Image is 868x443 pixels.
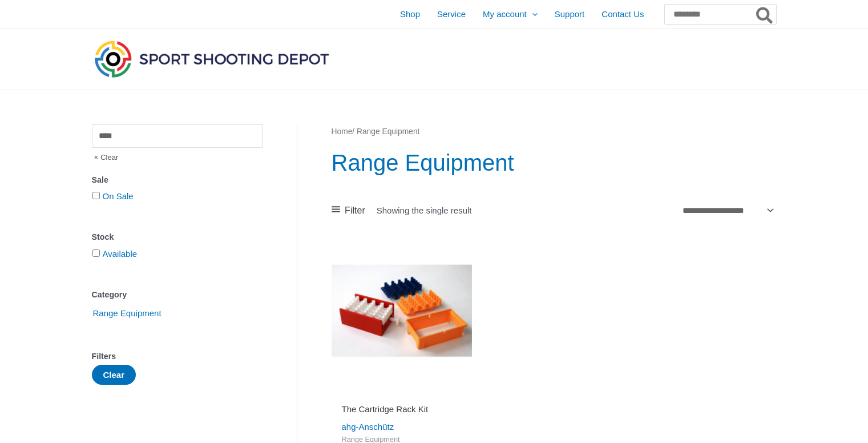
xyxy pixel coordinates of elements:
a: Filter [332,202,365,219]
input: Available [92,249,100,257]
img: Sport Shooting Depot [92,38,332,80]
span: Filter [345,202,365,219]
div: Category [92,287,263,303]
div: Sale [92,172,263,188]
input: On Sale [92,192,100,199]
a: Range Equipment [92,308,163,317]
h1: Range Equipment [332,147,776,179]
a: ahg-Anschütz [342,422,394,432]
div: Filters [92,348,263,365]
span: Clear [92,148,119,167]
span: Range Equipment [92,304,163,323]
a: On Sale [103,191,134,201]
img: The Cartridge Rack Kit [332,240,472,381]
a: The Cartridge Rack Kit [342,404,462,419]
h2: The Cartridge Rack Kit [342,404,462,415]
a: Home [332,127,353,136]
select: Shop order [679,202,776,219]
div: Stock [92,229,263,245]
p: Showing the single result [377,206,472,215]
a: Available [103,249,138,259]
button: Clear [92,365,136,385]
iframe: Customer reviews powered by Trustpilot [342,388,462,401]
nav: Breadcrumb [332,124,776,139]
button: Search [754,5,776,24]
